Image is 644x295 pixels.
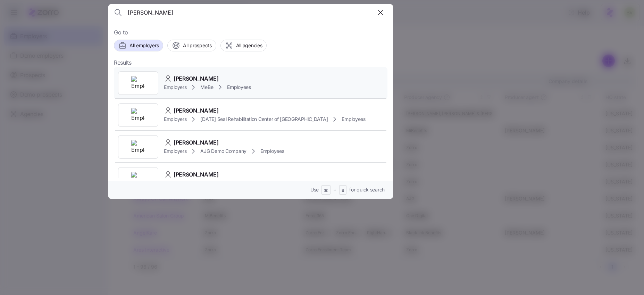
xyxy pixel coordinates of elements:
span: B [342,188,344,194]
span: Go to [114,28,387,37]
img: Employer logo [131,140,145,154]
span: Employers [164,84,186,91]
span: MeBe [200,84,213,91]
span: [DATE] Seal Rehabilitation Center of [GEOGRAPHIC_DATA] [200,116,328,123]
span: All employers [129,42,159,49]
span: AJG Demo Company [200,148,246,155]
button: All prospects [167,40,216,51]
span: [PERSON_NAME] [174,170,219,179]
span: Employers [164,148,186,155]
span: [PERSON_NAME] [174,138,219,147]
button: All employers [114,40,163,51]
img: Employer logo [131,76,145,90]
span: Employers [164,116,186,123]
span: [PERSON_NAME] [174,106,219,115]
span: for quick search [349,186,385,193]
span: ⌘ [324,188,328,194]
span: Use [310,186,319,193]
span: Results [114,58,132,67]
span: Employees [342,116,365,123]
img: Employer logo [131,108,145,122]
span: All prospects [183,42,211,49]
span: [PERSON_NAME] [174,74,219,83]
button: All agencies [220,40,267,51]
span: Employees [260,148,284,155]
span: Employees [227,84,251,91]
img: Employer logo [131,172,145,186]
span: + [333,186,336,193]
span: All agencies [236,42,262,49]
